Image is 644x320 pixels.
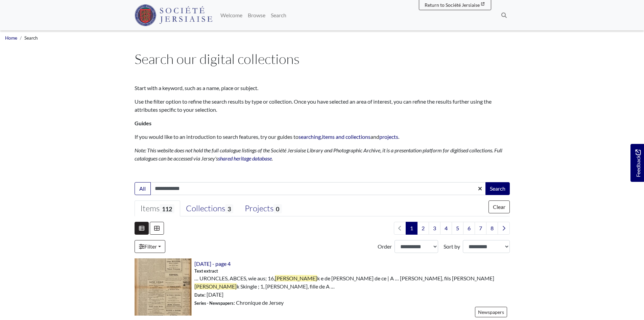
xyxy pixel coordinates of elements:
a: Société Jersiaise logo [135,3,213,28]
span: [PERSON_NAME] [275,275,317,281]
label: Sort by [444,242,460,251]
span: Return to Société Jersiaise [425,2,480,8]
span: 0 [273,204,282,213]
a: projects [379,133,398,140]
a: Filter [135,240,165,253]
li: Previous page [394,222,406,235]
label: Order [378,242,392,251]
h1: Search our digital collections [135,51,510,67]
a: Browse [245,8,268,22]
a: Next page [498,222,510,235]
p: Start with a keyword, such as a name, place or subject. [135,84,510,92]
a: shared heritage database [218,155,272,162]
span: 112 [160,204,174,213]
a: Goto page 6 [463,222,475,235]
a: Would you like to provide feedback? [630,144,644,182]
p: Use the filter option to refine the search results by type or collection. Once you have selected ... [135,98,510,114]
span: Goto page 1 [406,222,418,235]
div: Projects [245,204,282,214]
a: Goto page 3 [429,222,440,235]
button: All [135,182,151,195]
a: Goto page 7 [475,222,486,235]
em: Note: This website does not hold the full catalogue listings of the Société Jersiaise Library and... [135,147,502,162]
span: [PERSON_NAME] [194,283,237,290]
img: Société Jersiaise [135,4,213,26]
button: Search [485,182,510,195]
a: Goto page 5 [452,222,463,235]
span: Feedback [634,150,642,177]
a: Search [268,8,289,22]
span: Date [194,292,204,298]
nav: pagination [391,222,510,235]
a: Newspapers [475,307,507,317]
a: Welcome [218,8,245,22]
span: 3 [225,204,233,213]
a: Goto page 2 [417,222,429,235]
span: … URONCLES, ABCES, wie aus; 16, k e de [PERSON_NAME] de ce | A … [PERSON_NAME], fils [PERSON_NAME... [194,274,510,291]
a: searching [299,133,321,140]
span: : [DATE] [194,291,223,299]
img: 25th August 1948 - page 4 [135,258,192,316]
span: Search [24,35,38,41]
strong: Guides [135,120,151,126]
span: : Chronique de Jersey [194,299,284,307]
span: Series - Newspapers [194,300,234,306]
button: Clear [488,200,510,213]
p: If you would like to an introduction to search features, try our guides to , and . [135,133,510,141]
a: [DATE] - page 4 [194,260,231,267]
a: items and collections [322,133,371,140]
a: Home [5,35,17,41]
span: Text extract [194,268,218,274]
div: Collections [186,204,233,214]
input: Enter one or more search terms... [150,182,486,195]
div: Items [140,204,174,214]
a: Goto page 4 [440,222,452,235]
a: Goto page 8 [486,222,498,235]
